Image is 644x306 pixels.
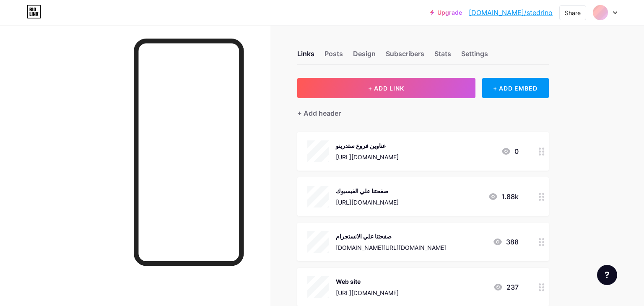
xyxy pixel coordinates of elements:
div: عناوين فروع ستدرينو [336,141,399,150]
div: + Add header [297,108,341,118]
div: Share [565,8,581,17]
div: + ADD EMBED [482,78,549,98]
span: + ADD LINK [368,85,404,92]
div: 0 [501,146,519,156]
div: [URL][DOMAIN_NAME] [336,153,399,161]
div: [DOMAIN_NAME][URL][DOMAIN_NAME] [336,243,446,252]
div: Design [353,49,376,64]
div: Posts [325,49,343,64]
a: [DOMAIN_NAME]/stedrino [469,8,553,18]
div: 388 [493,237,519,247]
div: Subscribers [386,49,424,64]
a: Upgrade [430,9,462,16]
div: Web site [336,277,399,286]
div: Settings [461,49,488,64]
div: [URL][DOMAIN_NAME] [336,288,399,297]
div: صفحتنا علي الانستجرام [336,232,446,241]
div: صفحتنا علي الفيسبوك [336,187,399,195]
div: Links [297,49,314,64]
div: 237 [493,282,519,292]
div: Stats [434,49,451,64]
button: + ADD LINK [297,78,475,98]
div: 1.88k [488,192,519,202]
div: [URL][DOMAIN_NAME] [336,198,399,207]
